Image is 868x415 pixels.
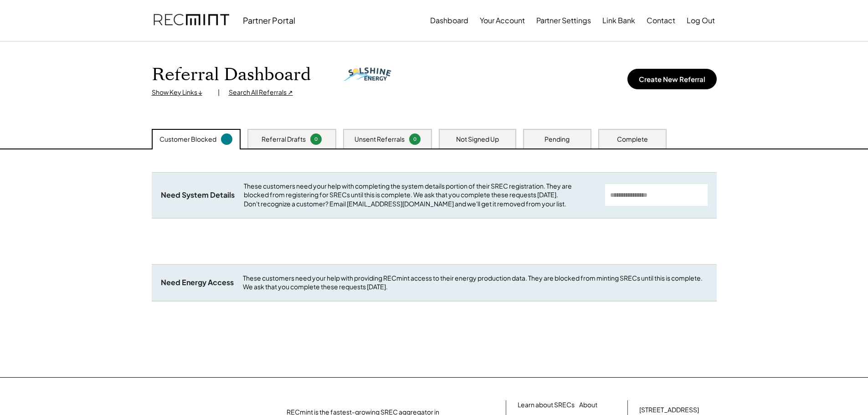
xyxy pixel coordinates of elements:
div: 0 [411,136,419,143]
div: Partner Portal [243,15,295,26]
div: [STREET_ADDRESS] [639,405,699,415]
div: These customers need your help with providing RECmint access to their energy production data. The... [243,274,708,292]
img: recmint-logotype%403x.png [154,5,229,36]
div: 0 [312,136,320,143]
a: About [579,400,597,410]
button: Link Bank [602,11,635,30]
button: Dashboard [430,11,468,30]
div: Complete [617,135,648,144]
div: Not Signed Up [456,135,499,144]
div: Need Energy Access [161,278,234,287]
h1: Referral Dashboard [152,64,311,86]
div: Unsent Referrals [354,135,405,144]
div: Customer Blocked [159,135,216,144]
div: Need System Details [161,190,235,200]
a: Learn about SRECs [518,400,575,410]
div: Search All Referrals ↗ [229,88,293,97]
button: Your Account [480,11,525,30]
img: solshine-energy.png [343,66,393,83]
div: Referral Drafts [262,135,306,144]
div: These customers need your help with completing the system details portion of their SREC registrat... [244,182,596,209]
button: Partner Settings [536,11,591,30]
div: Show Key Links ↓ [152,88,209,97]
div: | [218,88,220,97]
button: Log Out [687,11,715,30]
div: Pending [544,135,570,144]
button: Create New Referral [627,69,717,89]
button: Contact [647,11,675,30]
